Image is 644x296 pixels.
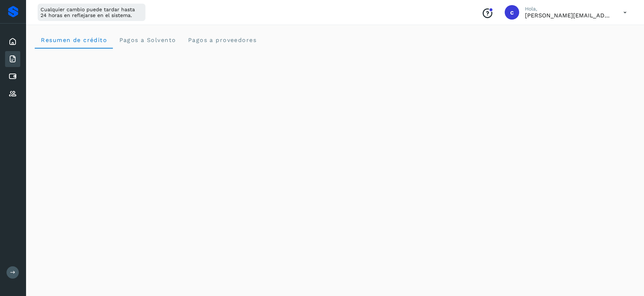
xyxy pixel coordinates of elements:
div: Cualquier cambio puede tardar hasta 24 horas en reflejarse en el sistema. [38,4,145,21]
div: Cuentas por pagar [5,68,20,84]
span: Pagos a proveedores [187,37,257,43]
div: Facturas [5,51,20,67]
p: Hola, [525,6,612,12]
div: Proveedores [5,86,20,102]
div: Inicio [5,34,20,50]
span: Resumen de crédito [41,37,107,43]
p: carlosa@back-logis.com.mx [525,12,612,19]
span: Pagos a Solvento [119,37,176,43]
